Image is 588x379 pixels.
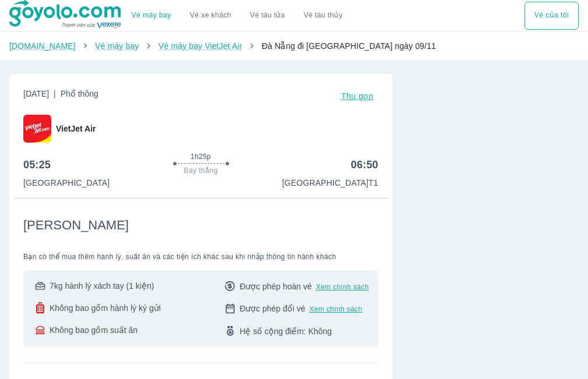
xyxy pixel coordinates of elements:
span: 1h25p [191,152,211,161]
span: VietJet Air [56,123,96,134]
p: [GEOGRAPHIC_DATA] [23,177,110,189]
h6: 06:50 [351,158,378,172]
span: Đà Nẵng đi [GEOGRAPHIC_DATA] ngày 09/11 [262,41,436,51]
a: [DOMAIN_NAME] [9,41,76,51]
span: Hệ số cộng điểm: Không [240,325,332,337]
span: [DATE] [23,88,98,104]
span: Không bao gồm suất ăn [50,324,138,336]
span: Bay thẳng [184,166,218,175]
button: Xem chính sách [309,304,362,314]
a: Vé máy bay VietJet Air [159,41,242,51]
span: [PERSON_NAME] [23,217,129,233]
button: Vé của tôi [524,2,579,30]
span: Phổ thông [61,89,98,98]
a: Vé máy bay [132,11,171,20]
a: Vé xe khách [190,11,231,20]
p: [GEOGRAPHIC_DATA] T1 [282,177,378,189]
span: Được phép hoàn vé [240,281,312,292]
div: choose transportation mode [122,2,352,30]
button: Vé tàu thủy [294,2,352,30]
button: Xem chính sách [316,282,369,292]
button: Thu gọn [336,88,378,104]
span: Bạn có thể mua thêm hành lý, suất ăn và các tiện ích khác sau khi nhập thông tin hành khách [23,252,378,261]
nav: breadcrumb [9,40,579,52]
span: Không bao gồm hành lý ký gửi [50,302,161,314]
h6: 05:25 [23,158,51,172]
a: Vé tàu lửa [241,2,294,30]
a: Vé máy bay [95,41,139,51]
div: choose transportation mode [524,2,579,30]
span: | [54,89,56,98]
span: Thu gọn [341,91,374,101]
span: 7kg hành lý xách tay (1 kiện) [50,280,154,292]
span: Được phép đổi vé [240,303,305,314]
